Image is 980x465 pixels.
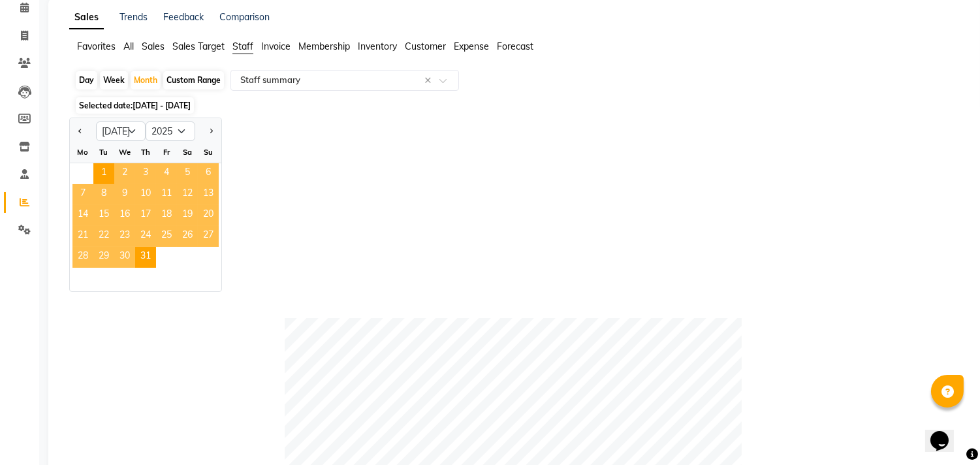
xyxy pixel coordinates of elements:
[93,142,114,163] div: Tu
[454,40,489,52] span: Expense
[219,11,270,23] a: Comparison
[72,247,93,268] div: Monday, July 28, 2025
[69,6,104,29] a: Sales
[135,163,156,184] span: 3
[135,226,156,247] div: Thursday, July 24, 2025
[497,40,533,52] span: Forecast
[76,71,97,89] div: Day
[114,184,135,205] div: Wednesday, July 9, 2025
[114,184,135,205] span: 9
[177,205,198,226] span: 19
[114,205,135,226] span: 16
[72,247,93,268] span: 28
[156,226,177,247] div: Friday, July 25, 2025
[72,226,93,247] span: 21
[198,163,219,184] span: 6
[114,247,135,268] span: 30
[72,226,93,247] div: Monday, July 21, 2025
[177,184,198,205] span: 12
[114,226,135,247] span: 23
[93,247,114,268] span: 29
[156,184,177,205] span: 11
[75,121,86,142] button: Previous month
[114,163,135,184] span: 2
[206,121,216,142] button: Next month
[925,413,967,452] iframe: chat widget
[131,71,161,89] div: Month
[146,121,195,141] select: Select year
[135,226,156,247] span: 24
[177,226,198,247] div: Saturday, July 26, 2025
[405,40,446,52] span: Customer
[72,184,93,205] div: Monday, July 7, 2025
[114,247,135,268] div: Wednesday, July 30, 2025
[172,40,225,52] span: Sales Target
[177,205,198,226] div: Saturday, July 19, 2025
[93,163,114,184] span: 1
[198,142,219,163] div: Su
[77,40,116,52] span: Favorites
[135,163,156,184] div: Thursday, July 3, 2025
[135,184,156,205] span: 10
[198,184,219,205] span: 13
[198,226,219,247] span: 27
[163,71,224,89] div: Custom Range
[96,121,146,141] select: Select month
[156,205,177,226] div: Friday, July 18, 2025
[114,163,135,184] div: Wednesday, July 2, 2025
[135,142,156,163] div: Th
[177,226,198,247] span: 26
[156,163,177,184] div: Friday, July 4, 2025
[156,205,177,226] span: 18
[156,142,177,163] div: Fr
[358,40,397,52] span: Inventory
[72,184,93,205] span: 7
[119,11,148,23] a: Trends
[114,226,135,247] div: Wednesday, July 23, 2025
[114,142,135,163] div: We
[93,184,114,205] span: 8
[100,71,128,89] div: Week
[135,247,156,268] span: 31
[93,163,114,184] div: Tuesday, July 1, 2025
[156,184,177,205] div: Friday, July 11, 2025
[135,184,156,205] div: Thursday, July 10, 2025
[93,184,114,205] div: Tuesday, July 8, 2025
[135,205,156,226] span: 17
[72,142,93,163] div: Mo
[93,226,114,247] span: 22
[156,163,177,184] span: 4
[72,205,93,226] div: Monday, July 14, 2025
[142,40,165,52] span: Sales
[133,101,191,110] span: [DATE] - [DATE]
[123,40,134,52] span: All
[135,247,156,268] div: Thursday, July 31, 2025
[198,226,219,247] div: Sunday, July 27, 2025
[135,205,156,226] div: Thursday, July 17, 2025
[177,142,198,163] div: Sa
[93,205,114,226] span: 15
[163,11,204,23] a: Feedback
[72,205,93,226] span: 14
[177,163,198,184] div: Saturday, July 5, 2025
[93,205,114,226] div: Tuesday, July 15, 2025
[198,184,219,205] div: Sunday, July 13, 2025
[76,97,194,114] span: Selected date:
[424,74,435,88] span: Clear all
[93,226,114,247] div: Tuesday, July 22, 2025
[198,163,219,184] div: Sunday, July 6, 2025
[156,226,177,247] span: 25
[261,40,291,52] span: Invoice
[298,40,350,52] span: Membership
[177,184,198,205] div: Saturday, July 12, 2025
[177,163,198,184] span: 5
[93,247,114,268] div: Tuesday, July 29, 2025
[232,40,253,52] span: Staff
[198,205,219,226] div: Sunday, July 20, 2025
[198,205,219,226] span: 20
[114,205,135,226] div: Wednesday, July 16, 2025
